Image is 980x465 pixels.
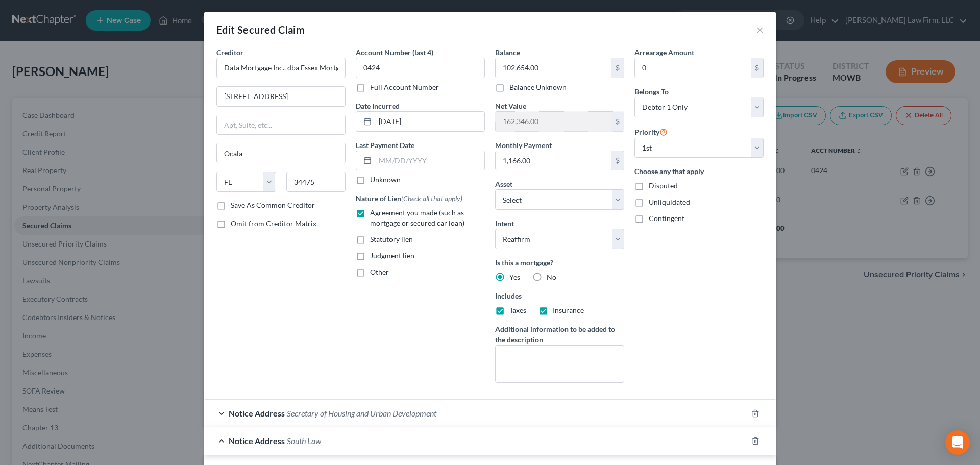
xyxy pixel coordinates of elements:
span: Yes [509,273,520,281]
button: × [756,23,764,36]
div: Edit Secured Claim [216,22,305,37]
label: Is this a mortgage? [495,257,624,268]
input: 0.00 [635,58,751,78]
label: Monthly Payment [495,140,552,151]
span: Secretary of Housing and Urban Development [287,408,436,418]
label: Net Value [495,101,526,111]
label: Balance Unknown [509,82,567,92]
span: Agreement you made (such as mortgage or secured car loan) [370,208,464,227]
span: Judgment lien [370,251,414,260]
input: MM/DD/YYYY [375,151,484,170]
span: Asset [495,180,512,188]
span: Creditor [216,48,243,57]
label: Balance [495,47,520,58]
label: Includes [495,290,624,301]
div: $ [751,58,763,78]
span: South Law [287,436,321,446]
input: Search creditor by name... [216,58,346,78]
label: Intent [495,218,514,229]
label: Priority [634,126,668,138]
span: Notice Address [229,408,285,418]
span: Omit from Creditor Matrix [231,219,316,228]
input: XXXX [356,58,485,78]
span: Taxes [509,306,526,314]
input: MM/DD/YYYY [375,112,484,131]
span: Disputed [649,181,678,190]
div: $ [611,151,624,170]
div: $ [611,58,624,78]
label: Last Payment Date [356,140,414,151]
label: Nature of Lien [356,193,462,204]
label: Date Incurred [356,101,400,111]
label: Arrearage Amount [634,47,694,58]
span: Unliquidated [649,198,690,206]
label: Full Account Number [370,82,439,92]
span: Insurance [553,306,584,314]
input: Enter city... [217,143,345,163]
input: Apt, Suite, etc... [217,115,345,135]
span: Belongs To [634,87,669,96]
input: Enter address... [217,87,345,106]
span: (Check all that apply) [401,194,462,203]
label: Account Number (last 4) [356,47,433,58]
div: Open Intercom Messenger [945,430,970,455]
div: $ [611,112,624,131]
span: Other [370,267,389,276]
label: Save As Common Creditor [231,200,315,210]
input: 0.00 [496,58,611,78]
label: Unknown [370,175,401,185]
span: Contingent [649,214,684,223]
input: Enter zip... [286,172,346,192]
input: 0.00 [496,151,611,170]
label: Choose any that apply [634,166,764,177]
span: Notice Address [229,436,285,446]
input: 0.00 [496,112,611,131]
span: Statutory lien [370,235,413,243]
span: No [547,273,556,281]
label: Additional information to be added to the description [495,324,624,345]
